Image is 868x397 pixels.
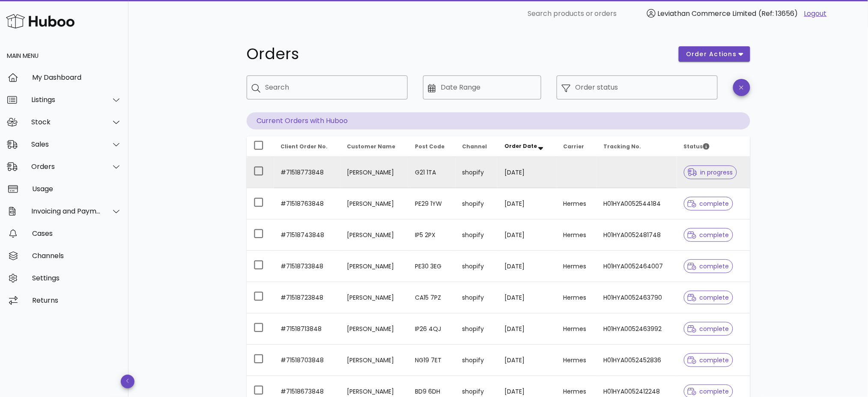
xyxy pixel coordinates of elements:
[498,220,557,251] td: [DATE]
[408,345,455,376] td: NG19 7ET
[688,295,729,301] span: complete
[347,143,396,150] span: Customer Name
[688,357,729,363] span: complete
[597,282,677,313] td: H01HYA0052463790
[456,313,498,345] td: shopify
[684,143,710,150] span: Status
[498,345,557,376] td: [DATE]
[340,136,409,157] th: Customer Name
[456,220,498,251] td: shopify
[688,232,729,238] span: complete
[462,143,487,150] span: Channel
[557,220,597,251] td: Hermes
[31,207,101,215] div: Invoicing and Payments
[415,143,444,150] span: Post Code
[32,185,122,193] div: Usage
[274,282,340,313] td: #71518723848
[597,345,677,376] td: H01HYA0052452836
[32,252,122,260] div: Channels
[456,157,498,188] td: shopify
[31,96,101,104] div: Listings
[557,188,597,220] td: Hermes
[597,251,677,282] td: H01HYA0052464007
[31,162,101,171] div: Orders
[604,143,641,150] span: Tracking No.
[31,118,101,126] div: Stock
[597,188,677,220] td: H01HYA0052544184
[274,313,340,345] td: #71518713848
[504,142,537,150] span: Order Date
[408,157,455,188] td: G21 1TA
[32,274,122,282] div: Settings
[498,188,557,220] td: [DATE]
[408,188,455,220] td: PE29 1YW
[340,345,409,376] td: [PERSON_NAME]
[658,9,757,18] span: Leviathan Commerce Limited
[408,282,455,313] td: CA15 7PZ
[408,220,455,251] td: IP5 2PX
[274,157,340,188] td: #71518773848
[804,9,827,19] a: Logout
[247,46,669,62] h1: Orders
[456,345,498,376] td: shopify
[688,169,733,175] span: in progress
[408,313,455,345] td: IP26 4QJ
[597,136,677,157] th: Tracking No.
[340,313,409,345] td: [PERSON_NAME]
[456,282,498,313] td: shopify
[557,136,597,157] th: Carrier
[688,326,729,332] span: complete
[340,220,409,251] td: [PERSON_NAME]
[340,188,409,220] td: [PERSON_NAME]
[686,50,737,59] span: order actions
[688,263,729,269] span: complete
[688,388,729,394] span: complete
[6,12,75,30] img: Huboo Logo
[274,220,340,251] td: #71518743848
[759,9,798,18] span: (Ref: 13656)
[498,282,557,313] td: [DATE]
[340,251,409,282] td: [PERSON_NAME]
[597,313,677,345] td: H01HYA0052463992
[498,251,557,282] td: [DATE]
[32,229,122,238] div: Cases
[340,157,409,188] td: [PERSON_NAME]
[408,136,455,157] th: Post Code
[32,296,122,304] div: Returns
[456,188,498,220] td: shopify
[597,220,677,251] td: H01HYA0052481748
[557,345,597,376] td: Hermes
[274,136,340,157] th: Client Order No.
[679,46,750,62] button: order actions
[557,251,597,282] td: Hermes
[456,251,498,282] td: shopify
[498,313,557,345] td: [DATE]
[247,112,750,129] p: Current Orders with Huboo
[564,143,585,150] span: Carrier
[31,140,101,148] div: Sales
[408,251,455,282] td: PE30 3EG
[281,143,328,150] span: Client Order No.
[32,73,122,81] div: My Dashboard
[456,136,498,157] th: Channel
[688,201,729,207] span: complete
[557,313,597,345] td: Hermes
[557,282,597,313] td: Hermes
[274,188,340,220] td: #71518763848
[274,251,340,282] td: #71518733848
[677,136,750,157] th: Status
[340,282,409,313] td: [PERSON_NAME]
[498,136,557,157] th: Order Date: Sorted descending. Activate to remove sorting.
[498,157,557,188] td: [DATE]
[274,345,340,376] td: #71518703848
